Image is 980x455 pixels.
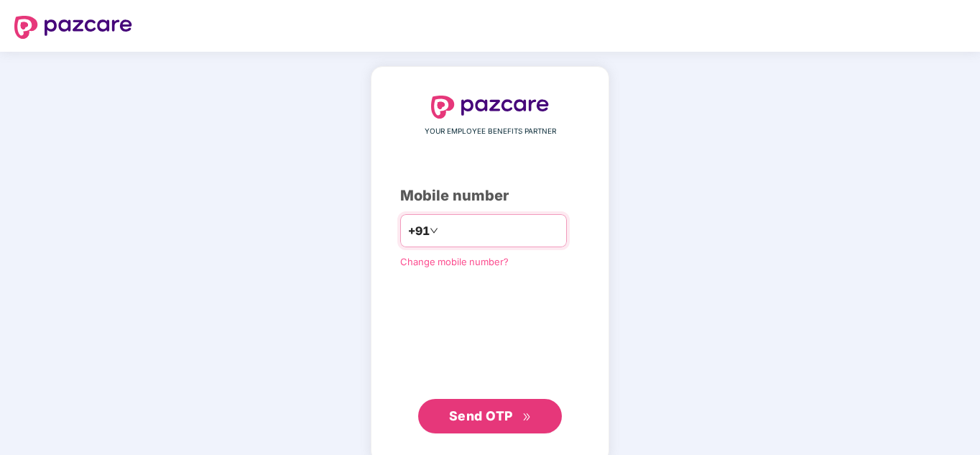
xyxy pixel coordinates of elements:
img: logo [14,16,132,39]
span: +91 [408,222,430,240]
a: Change mobile number? [400,256,509,267]
span: down [430,226,438,235]
img: logo [431,96,549,119]
button: Send OTPdouble-right [418,399,562,433]
span: Send OTP [449,408,513,423]
span: YOUR EMPLOYEE BENEFITS PARTNER [425,126,556,137]
div: Mobile number [400,185,580,207]
span: double-right [522,413,532,422]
